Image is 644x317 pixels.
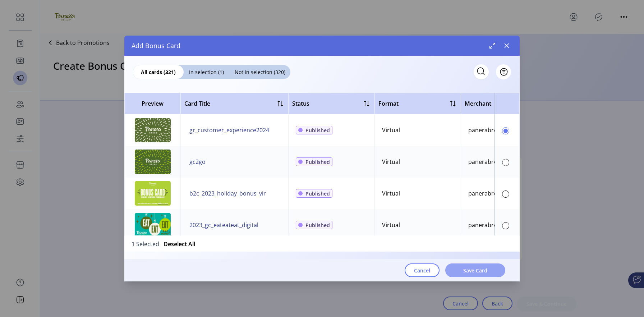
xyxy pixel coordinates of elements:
[487,40,498,51] button: Maximize
[382,189,400,198] div: Virtual
[445,263,505,277] button: Save Card
[184,68,229,76] span: In selection (1)
[305,158,330,166] span: Published
[135,213,171,237] img: preview
[468,157,504,166] div: panerabread
[468,189,504,198] div: panerabread
[184,65,229,79] div: In selection (1)
[414,267,430,274] span: Cancel
[133,68,184,76] span: All cards (321)
[305,190,330,197] span: Published
[164,240,195,248] button: Deselect All
[135,181,171,206] img: preview
[468,221,504,229] div: panerabread
[132,41,180,51] span: Add Bonus Card
[189,126,269,134] span: gr_customer_experience2024
[184,99,210,108] span: Card Title
[305,221,330,229] span: Published
[135,118,171,142] img: preview
[382,126,400,134] div: Virtual
[496,64,511,79] button: Filter Button
[188,188,267,199] button: b2c_2023_holiday_bonus_vir
[305,127,330,134] span: Published
[465,99,491,108] span: Merchant
[189,189,266,198] span: b2c_2023_holiday_bonus_vir
[463,267,487,274] span: Save Card
[188,219,260,231] button: 2023_gc_eateateat_digital
[189,221,258,229] span: 2023_gc_eateateat_digital
[188,156,207,167] button: gc2go
[132,240,159,247] span: 1 Selected
[229,68,290,76] span: Not in selection (320)
[405,263,440,277] button: Cancel
[378,99,399,108] span: Format
[188,124,271,136] button: gr_customer_experience2024
[229,65,290,79] div: Not in selection (320)
[382,221,400,229] div: Virtual
[382,157,400,166] div: Virtual
[189,157,206,166] span: gc2go
[128,99,177,108] span: Preview
[135,150,171,174] img: preview
[133,65,184,79] div: All cards (321)
[468,126,504,134] div: panerabread
[292,99,309,108] div: Status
